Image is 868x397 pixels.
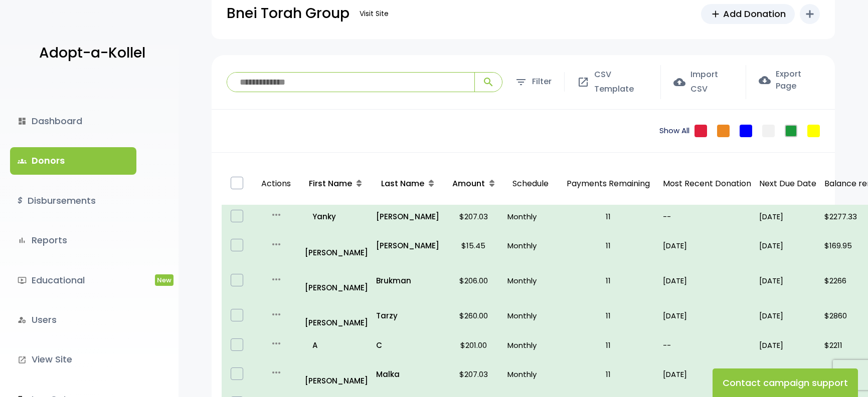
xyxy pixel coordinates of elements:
span: CSV Template [594,68,648,97]
span: filter_list [515,76,527,88]
a: manage_accountsUsers [10,306,136,333]
span: Last Name [381,178,424,189]
a: Adopt-a-Kollel [34,29,145,78]
p: -- [663,338,751,352]
label: Export Page [759,68,820,92]
i: more_horiz [270,337,282,349]
span: Filter [532,75,552,89]
a: [PERSON_NAME] [376,239,439,252]
i: $ [18,194,23,208]
a: launchView Site [10,346,136,373]
span: Import CSV [690,68,733,97]
a: Tarzy [376,309,439,322]
p: -- [663,210,751,223]
i: ondemand_video [18,276,27,285]
i: dashboard [18,117,27,126]
a: Visit Site [355,4,394,24]
p: [DATE] [759,274,816,287]
a: Show All [659,125,689,137]
p: $15.45 [447,239,499,252]
span: Amount [452,178,485,189]
p: [DATE] [759,210,816,223]
p: Bnei Torah Group [227,1,350,26]
i: manage_accounts [18,315,27,324]
span: add [710,9,721,20]
span: New [155,274,173,286]
a: ondemand_videoEducationalNew [10,267,136,294]
i: more_horiz [270,273,282,285]
a: [PERSON_NAME] [305,232,368,259]
a: [PERSON_NAME] [305,267,368,294]
i: add [804,8,816,20]
a: bar_chartReports [10,227,136,254]
p: Most Recent Donation [663,177,751,191]
a: A [305,338,368,352]
p: 11 [562,274,655,287]
a: C [376,338,439,352]
a: Brukman [376,274,439,287]
a: [PERSON_NAME] [305,302,368,329]
p: 11 [562,309,655,322]
p: [DATE] [759,338,816,352]
p: [DATE] [759,367,816,381]
p: 11 [562,338,655,352]
p: [DATE] [663,274,751,287]
a: [PERSON_NAME] [305,360,368,387]
p: Payments Remaining [562,167,655,201]
p: [DATE] [663,239,751,252]
button: search [474,73,502,92]
span: search [482,76,494,88]
span: First Name [309,178,352,189]
p: Monthly [507,274,554,287]
button: Contact campaign support [713,368,858,397]
p: Adopt-a-Kollel [39,41,145,66]
i: more_horiz [270,366,282,378]
p: [DATE] [663,367,751,381]
a: addAdd Donation [701,4,795,24]
p: [DATE] [759,239,816,252]
a: [PERSON_NAME] [376,210,439,223]
p: Next Due Date [759,177,816,191]
i: bar_chart [18,236,27,245]
p: Monthly [507,210,554,223]
p: Schedule [507,167,554,201]
span: cloud_download [759,74,771,86]
p: 11 [562,367,655,381]
p: $206.00 [447,274,499,287]
p: 11 [562,239,655,252]
span: Add Donation [723,7,786,21]
button: add [800,4,820,24]
i: more_horiz [270,308,282,320]
a: $Disbursements [10,187,136,214]
span: cloud_upload [673,76,685,88]
p: [DATE] [663,309,751,322]
p: Monthly [507,309,554,322]
p: [DATE] [759,309,816,322]
p: $260.00 [447,309,499,322]
p: Monthly [507,367,554,381]
p: 11 [562,210,655,223]
a: Yanky [305,210,368,223]
i: more_horiz [270,238,282,250]
p: $201.00 [447,338,499,352]
i: launch [18,355,27,364]
span: open_in_new [577,76,589,88]
p: Monthly [507,239,554,252]
a: Malka [376,367,439,381]
i: more_horiz [270,209,282,221]
p: $207.03 [447,210,499,223]
p: Monthly [507,338,554,352]
a: dashboardDashboard [10,108,136,135]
